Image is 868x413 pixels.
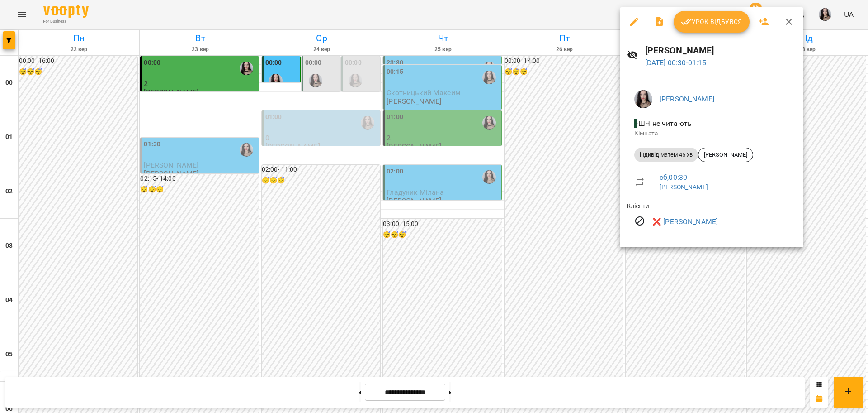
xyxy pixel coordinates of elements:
[674,11,750,33] button: Урок відбувся
[652,216,718,227] a: ❌ [PERSON_NAME]
[698,151,753,159] span: [PERSON_NAME]
[634,151,698,159] span: індивід матем 45 хв
[634,216,645,226] svg: Візит скасовано
[681,16,742,27] span: Урок відбувся
[645,43,796,58] h6: [PERSON_NAME]
[660,95,714,103] a: [PERSON_NAME]
[698,148,753,162] div: [PERSON_NAME]
[660,173,687,182] a: сб , 00:30
[645,58,707,67] a: [DATE] 00:30-01:15
[634,119,693,128] span: - ШЧ не читають
[634,129,789,138] p: Кімната
[627,202,796,236] ul: Клієнти
[660,183,708,191] a: [PERSON_NAME]
[634,90,652,108] img: 23d2127efeede578f11da5c146792859.jpg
